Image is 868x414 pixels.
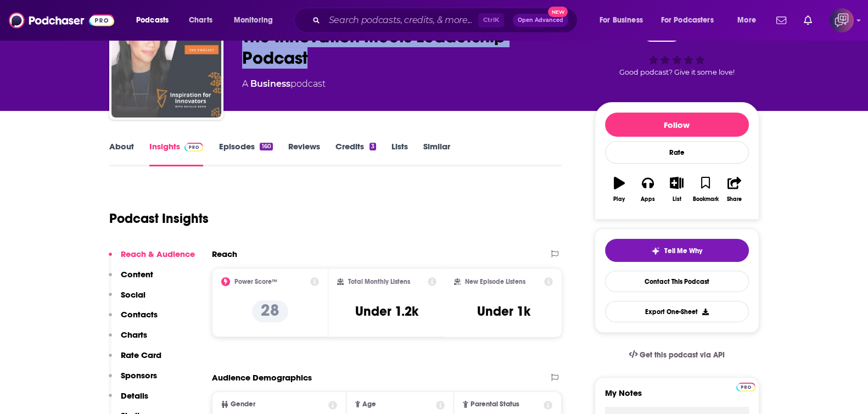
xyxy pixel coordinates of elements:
[736,381,755,391] a: Pro website
[182,12,219,29] a: Charts
[121,289,145,300] p: Social
[149,141,204,166] a: InsightsPodchaser Pro
[613,196,625,203] div: Play
[605,271,749,292] a: Contact This Podcast
[830,8,854,32] img: User Profile
[830,8,854,32] span: Logged in as corioliscompany
[109,370,157,390] button: Sponsors
[335,141,376,166] a: Credits3
[231,401,255,408] span: Gender
[641,196,655,203] div: Apps
[737,13,756,28] span: More
[219,141,272,166] a: Episodes160
[720,170,748,209] button: Share
[324,12,478,29] input: Search podcasts, credits, & more...
[288,141,320,166] a: Reviews
[109,141,134,166] a: About
[250,79,290,89] a: Business
[189,13,212,28] span: Charts
[260,143,272,150] div: 160
[109,210,209,227] h1: Podcast Insights
[662,170,691,209] button: List
[620,342,734,368] a: Get this podcast via API
[212,372,312,383] h2: Audience Demographics
[355,303,418,320] h3: Under 1.2k
[605,388,749,407] label: My Notes
[109,309,158,329] button: Contacts
[736,383,755,391] img: Podchaser Pro
[513,14,568,27] button: Open AdvancedNew
[661,13,714,28] span: For Podcasters
[121,249,195,259] p: Reach & Audience
[651,247,660,255] img: tell me why sparkle
[128,12,183,29] button: open menu
[109,390,148,411] button: Details
[111,8,221,118] img: The Innovation Meets Leadership Podcast
[252,300,288,322] p: 28
[242,77,326,91] div: A podcast
[605,141,749,164] div: Rate
[471,401,519,408] span: Parental Status
[673,196,681,203] div: List
[595,15,759,83] div: 28Good podcast? Give it some love!
[640,350,725,360] span: Get this podcast via API
[423,141,450,166] a: Similar
[121,350,161,360] p: Rate Card
[799,11,816,30] a: Show notifications dropdown
[121,329,147,340] p: Charts
[109,269,153,289] button: Content
[109,350,161,370] button: Rate Card
[830,8,854,32] button: Show profile menu
[184,143,204,152] img: Podchaser Pro
[592,12,657,29] button: open menu
[234,13,273,28] span: Monitoring
[121,370,157,381] p: Sponsors
[121,390,148,401] p: Details
[600,13,643,28] span: For Business
[634,170,662,209] button: Apps
[478,13,504,27] span: Ctrl K
[226,12,287,29] button: open menu
[391,141,408,166] a: Lists
[664,247,702,255] span: Tell Me Why
[109,249,195,269] button: Reach & Audience
[654,12,730,29] button: open menu
[619,68,735,76] span: Good podcast? Give it some love!
[369,143,376,150] div: 3
[605,301,749,322] button: Export One-Sheet
[121,309,158,320] p: Contacts
[212,249,237,259] h2: Reach
[9,10,114,31] img: Podchaser - Follow, Share and Rate Podcasts
[730,12,770,29] button: open menu
[348,278,410,286] h2: Total Monthly Listens
[727,196,742,203] div: Share
[109,329,147,350] button: Charts
[691,170,720,209] button: Bookmark
[362,401,376,408] span: Age
[305,8,588,33] div: Search podcasts, credits, & more...
[605,170,634,209] button: Play
[234,278,277,286] h2: Power Score™
[692,196,718,203] div: Bookmark
[772,11,791,30] a: Show notifications dropdown
[477,303,530,320] h3: Under 1k
[605,113,749,137] button: Follow
[121,269,153,279] p: Content
[605,239,749,262] button: tell me why sparkleTell Me Why
[136,13,169,28] span: Podcasts
[109,289,145,310] button: Social
[465,278,525,286] h2: New Episode Listens
[518,18,563,23] span: Open Advanced
[548,7,568,17] span: New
